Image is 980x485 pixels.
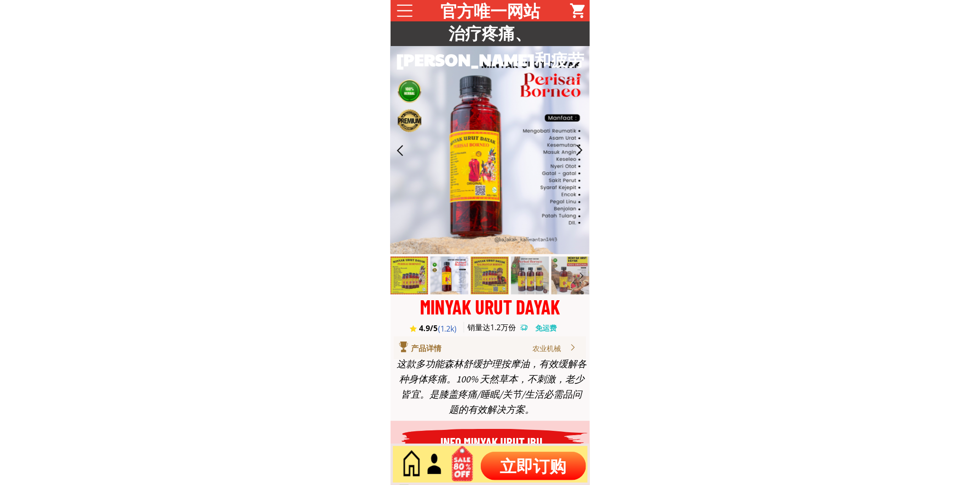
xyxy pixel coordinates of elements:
h3: INFO MINYAK URUT IBU [PERSON_NAME] [413,432,570,473]
div: 产品详情 [411,342,453,355]
h3: 4.9/5 [419,323,440,333]
div: MINYAK URUT DAYAK [391,297,590,316]
h3: 销量达1.2万份 [468,322,520,333]
div: 农业机械 [533,342,569,354]
h3: 免运费 [535,323,562,333]
div: 这款多功能森林舒缓护理按摩油，有效缓解各种身体疼痛。100% 天然草本，不刺激，老少皆宜。是膝盖疼痛/睡眠/关节/生活必需品问题的有效解决方案。 [397,356,587,417]
p: 立即订购 [481,452,586,480]
h3: 治疗疼痛、[PERSON_NAME]和疲劳 [391,19,590,73]
h3: (1.2k) [438,323,462,334]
